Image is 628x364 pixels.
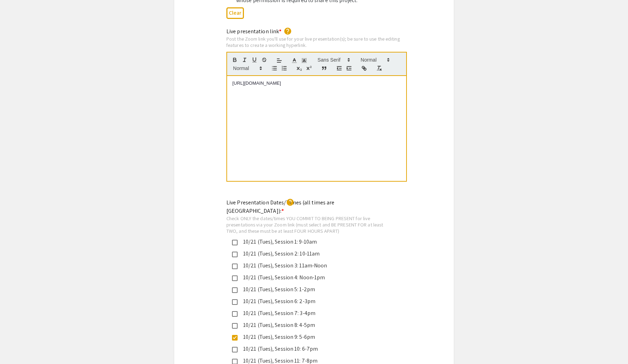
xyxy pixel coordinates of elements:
div: 10/21 (Tues), Session 2: 10-11am [238,250,385,258]
div: 10/21 (Tues), Session 3: 11am-Noon [238,261,385,270]
div: Check ONLY the dates/times YOU COMMIT TO BEING PRESENT for live presentations via your Zoom link ... [226,215,390,234]
mat-icon: help [284,27,292,35]
div: 10/21 (Tues), Session 7: 3-4pm [238,309,385,317]
button: Clear [226,7,244,19]
div: Post the Zoom link you'll use for your live presentation(s); be sure to use the editing features ... [226,36,407,48]
mat-icon: help [286,198,294,206]
mat-label: Live presentation link [226,28,281,35]
div: 10/21 (Tues), Session 1: 9-10am [238,238,385,246]
iframe: Chat [5,332,30,359]
div: 10/21 (Tues), Session 5: 1-2pm [238,285,385,294]
mat-label: Live Presentation Dates/Times (all times are [GEOGRAPHIC_DATA]): [226,199,334,215]
div: 10/21 (Tues), Session 4: Noon-1pm [238,273,385,282]
div: 10/21 (Tues), Session 10: 6-7pm [238,345,385,353]
div: 10/21 (Tues), Session 9: 5-6pm [238,333,385,341]
div: 10/21 (Tues), Session 8: 4-5pm [238,321,385,329]
span: [URL][DOMAIN_NAME] [232,80,281,86]
div: 10/21 (Tues), Session 6: 2-3pm [238,297,385,306]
